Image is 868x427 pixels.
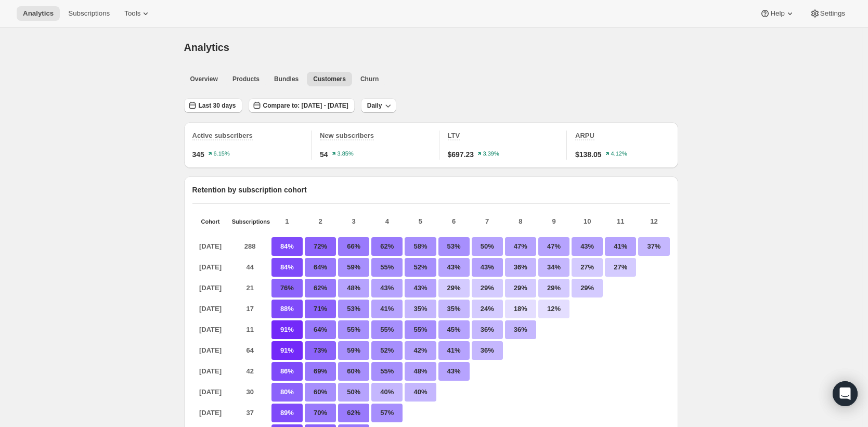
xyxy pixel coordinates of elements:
[23,9,54,18] span: Analytics
[538,258,569,277] p: 34%
[405,237,436,256] p: 58%
[305,237,336,256] p: 72%
[124,9,140,18] span: Tools
[305,383,336,402] p: 60%
[371,279,403,297] p: 43%
[438,237,470,256] p: 53%
[605,258,636,277] p: 27%
[232,279,268,297] p: 21
[213,151,229,157] text: 6.15%
[371,383,403,402] p: 40%
[263,101,348,110] span: Compare to: [DATE] - [DATE]
[538,300,569,318] p: 12%
[820,9,845,18] span: Settings
[271,237,303,256] p: 84%
[184,42,229,53] span: Analytics
[538,237,569,256] p: 47%
[199,101,236,110] span: Last 30 days
[371,320,403,339] p: 55%
[638,216,669,227] p: 12
[232,341,268,360] p: 64
[371,362,403,381] p: 55%
[505,258,536,277] p: 36%
[249,98,355,113] button: Compare to: [DATE] - [DATE]
[405,258,436,277] p: 52%
[320,132,374,139] span: New subscribers
[232,75,260,83] span: Products
[271,279,303,297] p: 76%
[192,279,229,297] p: [DATE]
[572,258,603,277] p: 27%
[538,216,569,227] p: 9
[472,341,503,360] p: 36%
[360,75,379,83] span: Churn
[405,341,436,360] p: 42%
[438,279,470,297] p: 29%
[438,216,470,227] p: 6
[338,300,369,318] p: 53%
[232,320,268,339] p: 11
[505,300,536,318] p: 18%
[338,320,369,339] p: 55%
[611,151,627,157] text: 4.12%
[405,383,436,402] p: 40%
[305,300,336,318] p: 71%
[190,75,218,83] span: Overview
[605,237,636,256] p: 41%
[367,101,382,110] span: Daily
[405,279,436,297] p: 43%
[338,237,369,256] p: 66%
[371,404,403,422] p: 57%
[338,216,369,227] p: 3
[405,300,436,318] p: 35%
[192,132,253,139] span: Active subscribers
[405,216,436,227] p: 5
[338,258,369,277] p: 59%
[232,258,268,277] p: 44
[62,6,116,21] button: Subscriptions
[338,404,369,422] p: 62%
[192,383,229,402] p: [DATE]
[305,258,336,277] p: 64%
[338,383,369,402] p: 50%
[192,218,229,225] p: Cohort
[271,404,303,422] p: 89%
[472,279,503,297] p: 29%
[313,75,346,83] span: Customers
[448,149,474,160] span: $697.23
[305,320,336,339] p: 64%
[505,216,536,227] p: 8
[371,216,403,227] p: 4
[271,341,303,360] p: 91%
[305,404,336,422] p: 70%
[271,216,303,227] p: 1
[371,258,403,277] p: 55%
[472,300,503,318] p: 24%
[572,279,603,297] p: 29%
[754,6,801,21] button: Help
[572,237,603,256] p: 43%
[232,362,268,381] p: 42
[575,149,602,160] span: $138.05
[184,98,242,113] button: Last 30 days
[438,258,470,277] p: 43%
[438,362,470,381] p: 43%
[371,300,403,318] p: 41%
[472,237,503,256] p: 50%
[271,258,303,277] p: 84%
[192,362,229,381] p: [DATE]
[448,132,460,139] span: LTV
[505,320,536,339] p: 36%
[472,216,503,227] p: 7
[192,300,229,318] p: [DATE]
[505,279,536,297] p: 29%
[192,258,229,277] p: [DATE]
[483,151,499,157] text: 3.39%
[271,362,303,381] p: 86%
[833,381,858,406] div: Open Intercom Messenger
[232,237,268,256] p: 288
[305,216,336,227] p: 2
[538,279,569,297] p: 29%
[232,383,268,402] p: 30
[232,300,268,318] p: 17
